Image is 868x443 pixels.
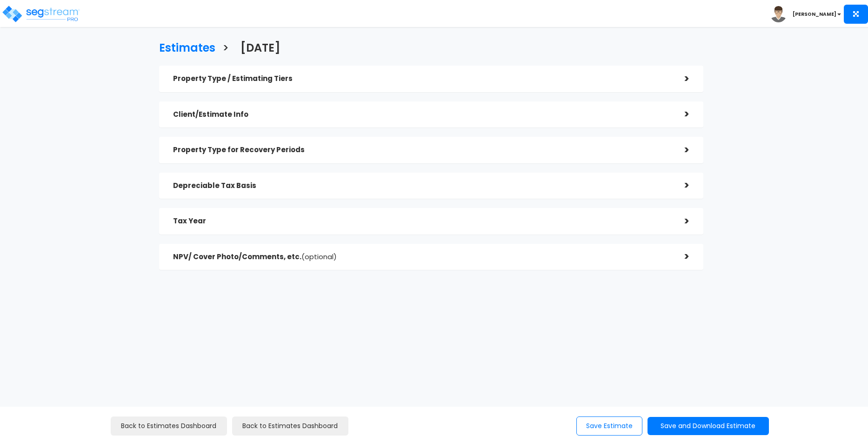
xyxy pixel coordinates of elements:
h5: Property Type / Estimating Tiers [173,75,671,83]
img: logo_pro_r.png [1,5,80,23]
h3: Estimates [159,42,215,56]
button: Save and Download Estimate [648,417,769,435]
h3: > [222,42,229,56]
h3: [DATE] [240,42,280,56]
div: > [671,107,689,121]
a: Back to Estimates Dashboard [232,416,348,436]
span: (optional) [301,252,337,262]
a: Estimates [152,33,215,61]
a: Back to Estimates Dashboard [111,416,227,436]
img: avatar.png [770,6,787,22]
div: > [671,249,689,264]
h5: NPV/ Cover Photo/Comments, etc. [173,253,671,261]
h5: Tax Year [173,217,671,225]
h5: Depreciable Tax Basis [173,182,671,190]
h5: Client/Estimate Info [173,111,671,119]
div: > [671,178,689,193]
a: [DATE] [234,33,280,61]
h5: Property Type for Recovery Periods [173,146,671,154]
div: > [671,143,689,157]
div: > [671,214,689,228]
b: [PERSON_NAME] [793,11,836,18]
button: Save Estimate [576,416,642,436]
div: > [671,72,689,86]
